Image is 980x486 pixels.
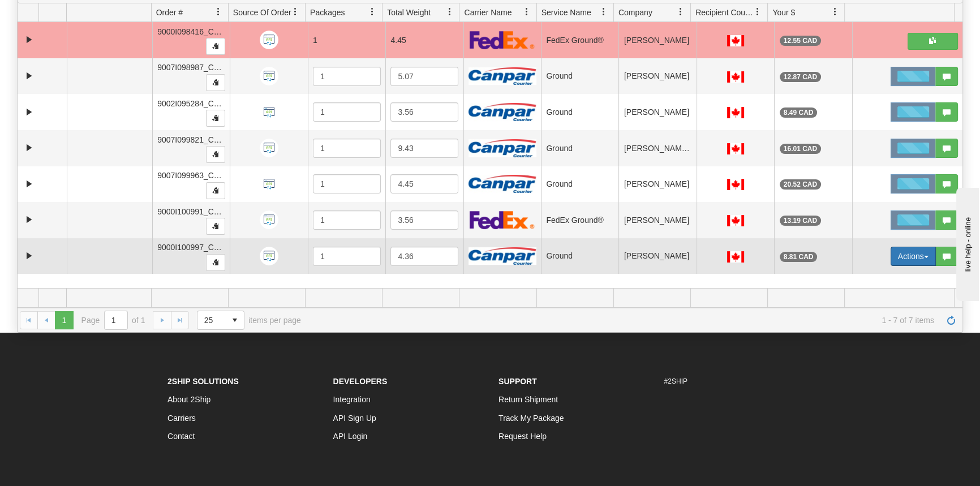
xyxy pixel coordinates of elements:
span: Page sizes drop down [197,311,244,330]
span: 1 - 7 of 7 items [317,316,934,325]
iframe: chat widget [954,185,979,300]
strong: Support [498,377,537,386]
span: Your $ [772,7,795,18]
a: Recipient Country filter column settings [748,2,767,21]
img: API [260,175,278,193]
img: API [260,210,278,229]
a: Source Of Order filter column settings [286,2,305,21]
button: Actions [891,247,936,266]
span: 9007I098987_CATH [157,63,229,72]
div: 8.81 CAD [780,252,818,262]
span: Page of 1 [81,311,145,330]
span: 1 [313,36,317,45]
img: Canpar [468,103,536,121]
a: Integration [333,395,371,404]
td: Ground [541,94,618,130]
a: Carrier Name filter column settings [517,2,536,21]
a: Packages filter column settings [363,2,382,21]
a: Contact [167,432,195,441]
a: API Sign Up [333,414,376,423]
img: Canpar [468,67,536,85]
img: FedEx Express® [470,31,535,49]
td: [PERSON_NAME] [618,94,696,130]
span: Total Weight [387,7,431,18]
span: 4.45 [390,36,406,45]
img: Canpar [468,139,536,157]
div: 13.19 CAD [780,216,821,226]
td: Ground [541,238,618,274]
td: [PERSON_NAME] [618,58,696,94]
a: About 2Ship [167,395,210,404]
div: 8.49 CAD [780,107,818,118]
span: 25 [204,315,219,326]
div: 16.01 CAD [780,144,821,154]
a: Order # filter column settings [209,2,228,21]
a: Expand [22,213,36,227]
a: Return Shipment [498,395,558,404]
div: live help - online [8,10,105,18]
td: Ground [541,166,618,203]
span: 9002I095284_CATH [157,99,229,108]
button: Copy to clipboard [206,38,225,55]
span: 9007I099821_CATH [157,135,229,144]
button: Copy to clipboard [206,146,225,163]
span: Company [618,7,652,18]
a: Total Weight filter column settings [440,2,459,21]
img: API [260,247,278,265]
strong: 2Ship Solutions [167,377,239,386]
img: CA [727,215,744,226]
a: Expand [22,105,36,119]
a: Service Name filter column settings [594,2,613,21]
span: items per page [197,311,301,330]
td: [PERSON_NAME] [618,202,696,238]
strong: Developers [333,377,388,386]
a: Company filter column settings [671,2,690,21]
div: 12.55 CAD [780,36,821,46]
img: CA [727,71,744,83]
button: Copy to clipboard [206,110,225,127]
span: Page 1 [55,311,73,329]
img: FedEx Express® [470,210,535,229]
img: CA [727,143,744,154]
td: Ground [541,130,618,166]
span: Carrier Name [464,7,512,18]
a: Your $ filter column settings [825,2,844,21]
span: Packages [310,7,345,18]
a: Expand [22,249,36,263]
img: API [260,31,278,49]
img: API [260,67,278,85]
button: Copy to clipboard [206,218,225,235]
td: Ground [541,58,618,94]
img: CA [727,107,744,118]
img: API [260,103,278,122]
td: FedEx Ground® [541,202,618,238]
img: Canpar [468,175,536,193]
button: Copy to clipboard [206,182,225,199]
td: [PERSON_NAME] [618,166,696,203]
td: FedEx Ground® [541,22,618,58]
span: 9000I100997_CATH [157,243,229,252]
a: Expand [22,33,36,47]
img: API [260,139,278,157]
span: Order # [156,7,183,18]
span: Service Name [541,7,591,18]
a: Expand [22,177,36,191]
a: Expand [22,141,36,155]
span: Recipient Country [695,7,754,18]
input: Page 1 [105,311,127,329]
h6: #2SHIP [664,378,813,385]
a: API Login [333,432,368,441]
img: CA [727,35,744,46]
img: CA [727,251,744,263]
button: Copy to clipboard [206,254,225,271]
span: 9000I100991_CATH [157,207,229,216]
a: Request Help [498,432,547,441]
td: [PERSON_NAME] [618,22,696,58]
td: [PERSON_NAME] & [PERSON_NAME] [618,130,696,166]
div: 12.87 CAD [780,72,821,82]
span: 9007I099963_CATH [157,171,229,180]
span: Source Of Order [233,7,291,18]
img: Canpar [468,247,536,265]
td: [PERSON_NAME] [618,238,696,274]
button: Shipping Documents [908,33,958,50]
